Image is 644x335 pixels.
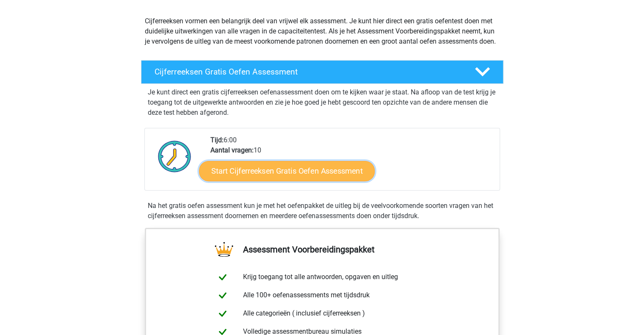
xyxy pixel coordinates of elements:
[199,161,375,181] a: Start Cijferreeksen Gratis Oefen Assessment
[138,60,507,84] a: Cijferreeksen Gratis Oefen Assessment
[210,146,254,154] b: Aantal vragen:
[144,201,500,221] div: Na het gratis oefen assessment kun je met het oefenpakket de uitleg bij de veelvoorkomende soorte...
[155,67,461,77] h4: Cijferreeksen Gratis Oefen Assessment
[145,16,500,47] p: Cijferreeksen vormen een belangrijk deel van vrijwel elk assessment. Je kunt hier direct een grat...
[204,135,499,190] div: 6:00 10
[148,87,497,118] p: Je kunt direct een gratis cijferreeksen oefenassessment doen om te kijken waar je staat. Na afloo...
[153,135,196,177] img: Klok
[210,136,224,144] b: Tijd:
